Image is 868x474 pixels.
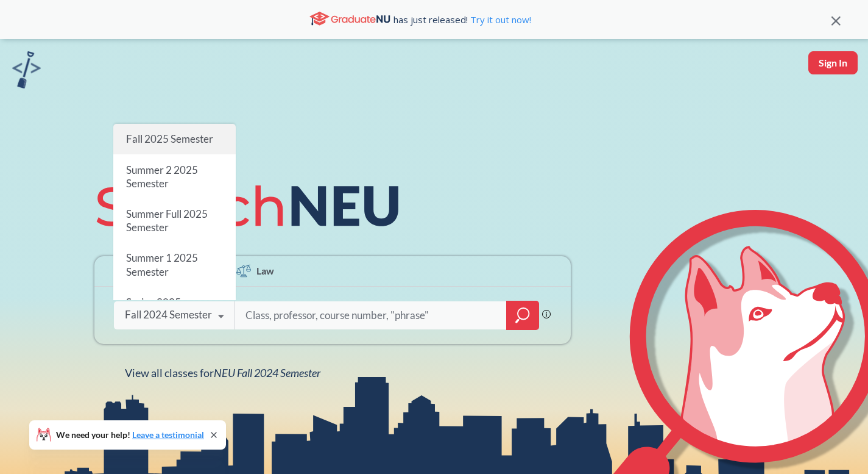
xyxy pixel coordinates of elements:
span: Summer 1 2025 Semester [125,251,197,278]
span: We need your help! [56,431,204,439]
svg: magnifying glass [515,307,530,324]
input: Class, professor, course number, "phrase" [244,303,498,328]
span: Law [256,264,274,278]
img: sandbox logo [12,51,41,88]
div: magnifying glass [506,301,539,330]
span: Summer 2 2025 Semester [125,163,197,189]
div: Fall 2024 Semester [125,308,212,321]
a: Leave a testimonial [132,429,204,440]
span: has just released! [393,13,531,26]
span: NEU Fall 2024 Semester [214,366,320,379]
span: Summer Full 2025 Semester [125,207,207,234]
span: Spring 2025 Semester [125,296,180,322]
button: Sign In [808,51,858,74]
a: sandbox logo [12,51,41,92]
span: View all classes for [125,366,320,379]
a: Try it out now! [468,13,531,26]
span: Fall 2025 Semester [125,132,213,145]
